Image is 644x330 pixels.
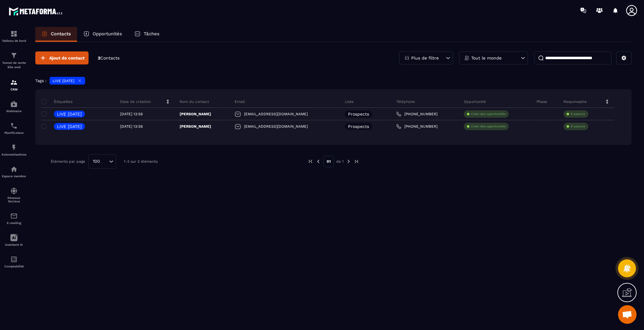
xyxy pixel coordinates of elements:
[91,158,102,165] span: 100
[2,243,26,246] p: Assistant IA
[10,165,18,173] img: automations
[308,159,313,164] img: prev
[323,156,334,167] p: 01
[10,122,18,130] img: scheduler
[464,99,486,104] p: Opportunité
[124,159,158,164] p: 1-2 sur 2 éléments
[2,208,26,229] a: emailemailE-mailing
[144,31,159,37] p: Tâches
[41,99,72,104] p: Étiquettes
[35,51,89,64] button: Ajout de contact
[315,159,321,164] img: prev
[10,79,18,86] img: formation
[10,212,18,220] img: email
[57,124,82,129] p: LIVE [DATE]
[88,154,116,169] div: Search for option
[2,117,26,139] a: schedulerschedulerPlanificateur
[563,99,587,104] p: Responsable
[396,112,437,117] a: [PHONE_NUMBER]
[2,174,26,178] p: Espace membre
[57,112,82,116] p: LIVE [DATE]
[2,183,26,208] a: social-networksocial-networkRéseaux Sociaux
[396,124,437,129] a: [PHONE_NUMBER]
[2,47,26,74] a: formationformationTunnel de vente Site web
[128,27,166,42] a: Tâches
[10,256,18,263] img: accountant
[120,112,143,116] p: [DATE] 13:56
[396,99,415,104] p: Téléphone
[571,124,585,129] p: À associe
[2,153,26,156] p: Automatisations
[120,99,151,104] p: Date de création
[471,112,506,116] p: Créer des opportunités
[49,55,85,61] span: Ajout de contact
[2,61,26,69] p: Tunnel de vente Site web
[618,305,637,324] div: Ouvrir le chat
[51,31,71,37] p: Contacts
[471,124,506,129] p: Créer des opportunités
[77,27,128,42] a: Opportunités
[10,144,18,151] img: automations
[2,251,26,273] a: accountantaccountantComptabilité
[471,56,502,60] p: Tout le monde
[354,159,359,164] img: next
[2,96,26,117] a: automationsautomationsWebinaire
[348,112,369,116] p: Prospects
[93,31,122,37] p: Opportunités
[100,55,120,60] span: Contacts
[411,56,439,60] p: Plus de filtre
[120,124,143,129] p: [DATE] 13:56
[345,99,354,104] p: Liste
[346,159,351,164] img: next
[336,159,344,164] p: de 1
[2,196,26,203] p: Réseaux Sociaux
[2,229,26,251] a: Assistant IA
[35,27,77,42] a: Contacts
[10,100,18,108] img: automations
[10,30,18,37] img: formation
[2,74,26,96] a: formationformationCRM
[2,131,26,134] p: Planificateur
[10,52,18,59] img: formation
[2,109,26,113] p: Webinaire
[2,39,26,42] p: Tableau de bord
[180,99,209,104] p: Nom du contact
[35,78,46,83] p: Tags :
[571,112,585,116] p: À associe
[53,79,74,83] p: LIVE [DATE]
[348,124,369,129] p: Prospects
[2,161,26,183] a: automationsautomationsEspace membre
[102,158,107,165] input: Search for option
[180,112,211,117] p: [PERSON_NAME]
[98,55,120,61] p: 2
[10,187,18,195] img: social-network
[2,88,26,91] p: CRM
[9,6,64,17] img: logo
[180,124,211,129] p: [PERSON_NAME]
[2,25,26,47] a: formationformationTableau de bord
[235,99,245,104] p: Email
[2,139,26,161] a: automationsautomationsAutomatisations
[537,99,547,104] p: Phase
[2,221,26,225] p: E-mailing
[51,159,85,164] p: Éléments par page
[2,265,26,268] p: Comptabilité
